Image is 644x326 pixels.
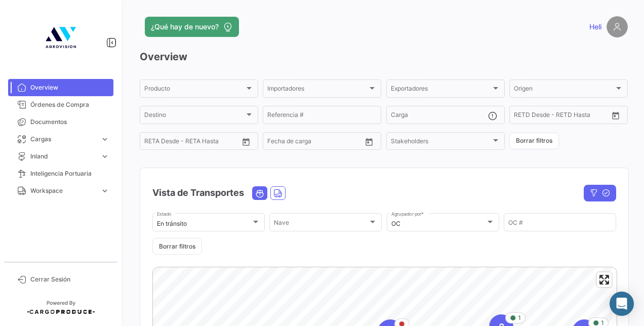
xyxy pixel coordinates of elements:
span: Destino [144,113,245,120]
button: ¿Qué hay de nuevo? [145,17,239,37]
button: Ocean [253,187,267,199]
span: Origen [514,87,614,94]
button: Open calendar [608,108,623,123]
span: Órdenes de Compra [30,100,109,109]
a: Documentos [8,113,113,131]
input: Hasta [539,113,584,120]
img: 4b7f8542-3a82-4138-a362-aafd166d3a59.jpg [35,12,86,63]
span: expand_more [100,152,109,161]
span: Overview [30,83,109,92]
span: Cerrar Sesión [30,275,109,284]
span: Stakeholders [391,139,491,146]
span: Producto [144,87,245,94]
a: Órdenes de Compra [8,96,113,113]
input: Desde [267,139,286,146]
img: placeholder-user.png [607,16,628,37]
span: expand_more [100,135,109,144]
button: Borrar filtros [152,238,202,255]
button: Open calendar [361,134,377,149]
span: Exportadores [391,87,491,94]
span: 1 [518,313,521,322]
span: Importadores [267,87,368,94]
span: Heli [589,22,601,32]
button: Borrar filtros [509,133,559,149]
a: Inteligencia Portuaria [8,165,113,182]
input: Desde [144,139,163,146]
span: Cargas [30,135,96,144]
span: ¿Qué hay de nuevo? [151,22,219,32]
h3: Overview [140,50,628,64]
mat-select-trigger: En tránsito [157,220,187,227]
span: Inland [30,152,96,161]
button: Open calendar [238,134,254,149]
h4: Vista de Transportes [152,186,244,200]
a: Overview [8,79,113,96]
input: Hasta [293,139,338,146]
span: Nave [274,220,368,227]
input: Hasta [170,139,215,146]
span: Inteligencia Portuaria [30,169,109,178]
span: Documentos [30,117,109,127]
button: Enter fullscreen [597,272,612,287]
button: Land [271,187,285,199]
span: expand_more [100,186,109,195]
div: Abrir Intercom Messenger [610,292,634,316]
mat-select-trigger: OC [391,220,400,227]
input: Desde [514,113,532,120]
span: Workspace [30,186,96,195]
